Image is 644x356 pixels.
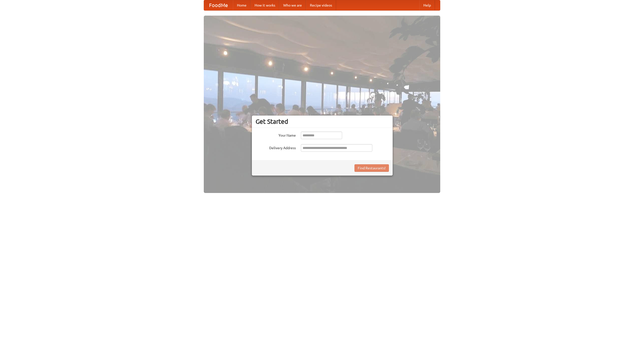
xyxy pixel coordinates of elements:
a: Help [419,0,435,10]
a: Home [233,0,251,10]
label: Delivery Address [256,144,296,150]
label: Your Name [256,132,296,138]
a: FoodMe [204,0,233,10]
h3: Get Started [256,118,389,125]
a: How it works [251,0,279,10]
a: Who we are [279,0,306,10]
a: Recipe videos [306,0,336,10]
button: Find Restaurants! [354,164,389,172]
